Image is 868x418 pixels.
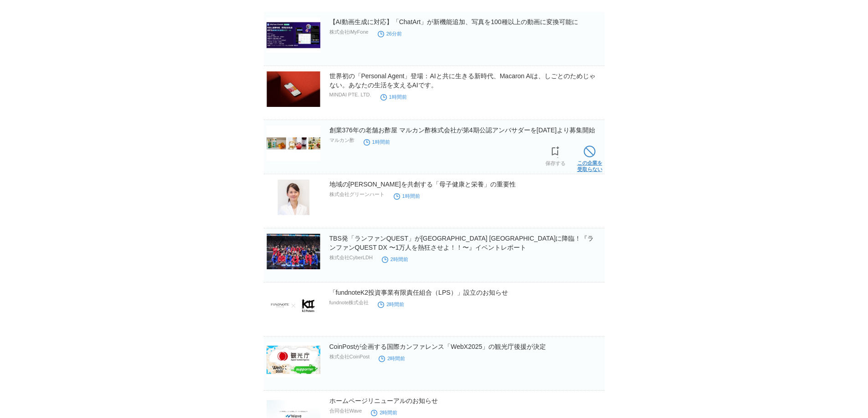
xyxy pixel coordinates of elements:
[329,408,362,414] p: 合同会社Wave
[545,144,565,166] a: 保存する
[382,257,408,262] time: 2時間前
[364,139,390,145] time: 1時間前
[329,191,385,198] p: 株式会社グリーンハート
[371,410,397,415] time: 2時間前
[380,94,407,100] time: 1時間前
[329,254,373,261] p: 株式会社CyberLDH
[329,289,508,296] a: 「fundnoteK2投資事業有限責任組合（LPS）」設立のお知らせ
[378,302,404,307] time: 2時間前
[329,126,595,134] a: 創業376年の老舗お酢屋 マルカン酢株式会社が第4期公認アンバサダーを[DATE]より募集開始
[378,31,402,36] time: 26分前
[329,299,369,306] p: fundnote株式会社
[267,180,320,215] img: 地域の未来を共創する「母子健康と栄養」の重要性
[329,343,546,350] a: CoinPostが企画する国際カンファレンス「WebX2025」の観光庁後援が決定
[329,235,594,251] a: TBS発「ランファンQUEST」が[GEOGRAPHIC_DATA] [GEOGRAPHIC_DATA]に降臨！『ランファンQUEST DX 〜1万人を熱狂させよ！！〜』イベントレポート
[329,397,438,404] a: ホームページリニューアルのお知らせ
[329,92,371,97] p: MINDAI PTE. LTD.
[379,356,405,361] time: 2時間前
[329,137,354,144] p: マルカン酢
[329,29,369,35] p: 株式会社iMyFone
[267,342,320,378] img: CoinPostが企画する国際カンファレンス「WebX2025」の観光庁後援が決定
[329,72,596,89] a: 世界初の「Personal Agent」登場：AIと共に生きる新時代、Macaron AIは、しごとのためじゃない。あなたの生活を支えるAIです。
[267,234,320,269] img: TBS発「ランファンQUEST」がLaLa arena TOKYO-BAYに降臨！『ランファンQUEST DX 〜1万人を熱狂させよ！！〜』イベントレポート
[394,193,420,199] time: 1時間前
[329,181,516,188] a: 地域の[PERSON_NAME]を共創する「母子健康と栄養」の重要性
[267,17,320,53] img: 【AI動画生成に対応】「ChatArt」が新機能追加、写真を100種以上の動画に変換可能に
[267,288,320,323] img: 「fundnoteK2投資事業有限責任組合（LPS）」設立のお知らせ
[577,143,602,172] a: この企業を受取らない
[267,71,320,107] img: 世界初の「Personal Agent」登場：AIと共に生きる新時代、Macaron AIは、しごとのためじゃない。あなたの生活を支えるAIです。
[329,353,370,360] p: 株式会社CoinPost
[267,126,320,161] img: 創業376年の老舗お酢屋 マルカン酢株式会社が第4期公認アンバサダーを8月15日（金）より募集開始
[329,18,578,25] a: 【AI動画生成に対応】「ChatArt」が新機能追加、写真を100種以上の動画に変換可能に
